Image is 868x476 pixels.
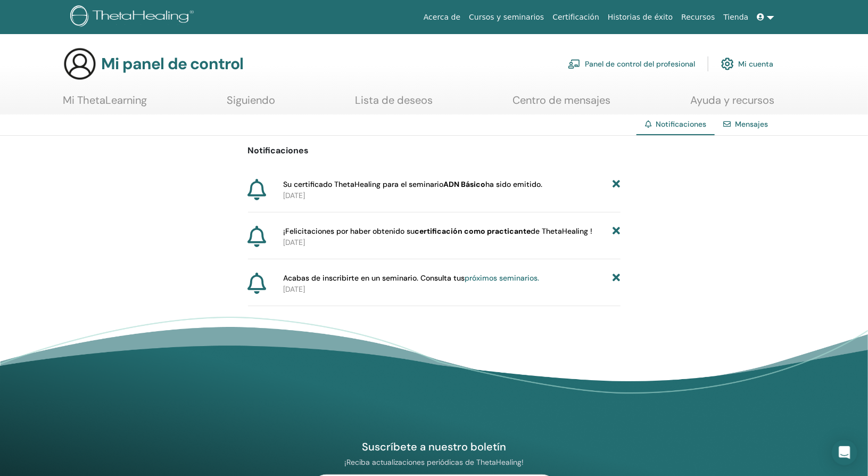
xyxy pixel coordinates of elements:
[690,94,774,114] a: Ayuda y recursos
[101,53,244,74] font: Mi panel de control
[424,13,460,21] font: Acerca de
[720,7,753,27] a: Tienda
[419,7,465,27] a: Acerca de
[63,94,147,114] a: Mi ThetaLearning
[415,226,531,236] font: certificación como practicante
[283,273,465,283] font: Acabas de inscribirte en un seminario. Consulta tus
[283,284,305,294] font: [DATE]
[552,13,599,21] font: Certificación
[485,179,542,189] font: ha sido emitido.
[443,179,485,189] font: ADN Básico
[248,145,309,156] font: Notificaciones
[283,237,305,247] font: [DATE]
[604,7,677,27] a: Historias de éxito
[690,93,774,107] font: Ayuda y recursos
[362,440,506,454] font: Suscríbete a nuestro boletín
[531,226,592,236] font: de ThetaHealing !
[677,7,719,27] a: Recursos
[355,93,433,107] font: Lista de deseos
[465,273,539,283] a: próximos seminarios.
[735,119,768,129] a: Mensajes
[681,13,715,21] font: Recursos
[512,94,610,114] a: Centro de mensajes
[548,7,604,27] a: Certificación
[656,119,706,129] font: Notificaciones
[568,59,581,69] img: chalkboard-teacher.svg
[721,52,773,76] a: Mi cuenta
[608,13,673,21] font: Historias de éxito
[283,179,443,189] font: Su certificado ThetaHealing para el seminario
[721,55,734,73] img: cog.svg
[283,226,415,236] font: ¡Felicitaciones por haber obtenido su
[70,5,197,29] img: logo.png
[227,93,275,107] font: Siguiendo
[724,13,749,21] font: Tienda
[63,47,97,81] img: generic-user-icon.jpg
[568,52,695,76] a: Panel de control del profesional
[355,94,433,114] a: Lista de deseos
[344,457,524,467] font: ¡Reciba actualizaciones periódicas de ThetaHealing!
[832,440,857,465] div: Abrir Intercom Messenger
[465,7,548,27] a: Cursos y seminarios
[469,13,544,21] font: Cursos y seminarios
[63,93,147,107] font: Mi ThetaLearning
[585,60,695,69] font: Panel de control del profesional
[283,191,305,200] font: [DATE]
[738,60,773,69] font: Mi cuenta
[227,94,275,114] a: Siguiendo
[512,93,610,107] font: Centro de mensajes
